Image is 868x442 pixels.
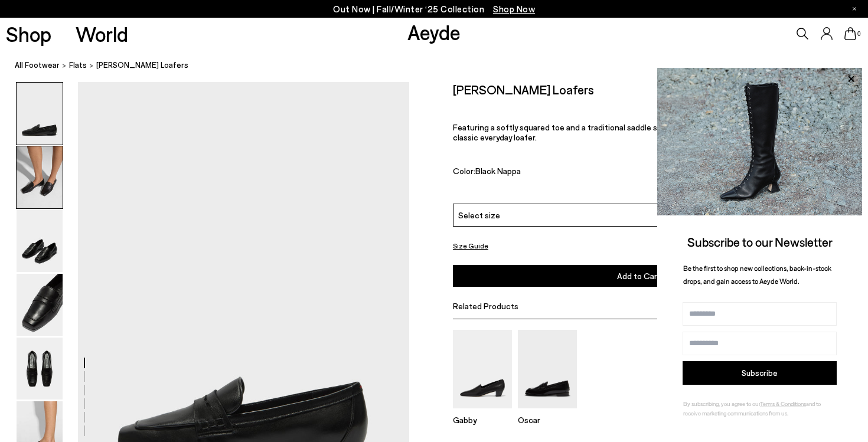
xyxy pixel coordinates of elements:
[856,31,862,37] span: 0
[15,59,60,71] a: All Footwear
[453,400,512,425] a: Gabby Almond-Toe Loafers Gabby
[15,50,868,82] nav: breadcrumb
[493,4,535,14] span: Navigate to /collections/new-in
[687,234,833,249] span: Subscribe to our Newsletter
[76,24,128,44] a: World
[17,338,63,400] img: Lana Moccasin Loafers - Image 5
[333,2,535,17] p: Out Now | Fall/Winter ‘25 Collection
[518,415,577,425] p: Oscar
[844,27,856,40] a: 0
[69,60,87,70] span: flats
[453,265,825,287] button: Add to Cart
[96,59,188,71] span: [PERSON_NAME] Loafers
[17,274,63,336] img: Lana Moccasin Loafers - Image 4
[617,271,661,281] span: Add to Cart
[683,361,837,385] button: Subscribe
[453,330,512,408] img: Gabby Almond-Toe Loafers
[407,19,461,44] a: Aeyde
[453,415,512,425] p: Gabby
[683,400,760,407] span: By subscribing, you agree to our
[17,146,63,208] img: Lana Moccasin Loafers - Image 2
[453,166,722,179] div: Color:
[453,82,594,97] h2: [PERSON_NAME] Loafers
[683,264,831,286] span: Be the first to shop new collections, back-in-stock drops, and gain access to Aeyde World.
[475,166,521,176] span: Black Nappa
[17,210,63,272] img: Lana Moccasin Loafers - Image 3
[760,400,806,407] a: Terms & Conditions
[453,301,518,311] span: Related Products
[657,68,862,215] img: 2a6287a1333c9a56320fd6e7b3c4a9a9.jpg
[17,83,63,145] img: Lana Moccasin Loafers - Image 1
[6,24,51,44] a: Shop
[518,400,577,425] a: Oscar Leather Loafers Oscar
[518,330,577,408] img: Oscar Leather Loafers
[453,238,488,253] button: Size Guide
[458,209,500,221] span: Select size
[69,59,87,71] a: flats
[453,122,825,142] p: Featuring a softly squared toe and a traditional saddle strap, [PERSON_NAME] is our take on the c...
